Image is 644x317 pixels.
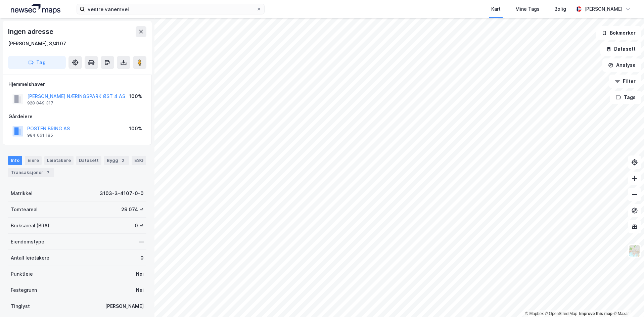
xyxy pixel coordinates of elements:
[139,238,144,246] div: —
[11,302,30,310] div: Tinglyst
[100,189,144,197] div: 3103-3-4107-0-0
[525,311,544,316] a: Mapbox
[610,91,641,104] button: Tags
[8,112,146,121] div: Gårdeiere
[8,156,22,165] div: Info
[579,311,612,316] a: Improve this map
[76,156,101,165] div: Datasett
[8,80,146,88] div: Hjemmelshaver
[27,100,53,106] div: 928 849 317
[132,156,146,165] div: ESG
[584,5,623,13] div: [PERSON_NAME]
[8,168,54,177] div: Transaksjoner
[11,238,44,246] div: Eiendomstype
[105,302,144,310] div: [PERSON_NAME]
[11,270,33,278] div: Punktleie
[554,5,566,13] div: Bolig
[44,156,74,165] div: Leietakere
[11,206,38,214] div: Tomteareal
[600,42,641,56] button: Datasett
[120,157,126,164] div: 2
[11,4,60,14] img: logo.a4113a55bc3d86da70a041830d287a7e.svg
[11,286,37,294] div: Festegrunn
[135,222,144,230] div: 0 ㎡
[8,56,66,69] button: Tag
[8,40,66,48] div: [PERSON_NAME], 3/4107
[596,26,641,40] button: Bokmerker
[136,270,144,278] div: Nei
[8,26,54,37] div: Ingen adresse
[27,133,53,138] div: 984 661 185
[609,75,641,88] button: Filter
[136,286,144,294] div: Nei
[602,58,641,72] button: Analyse
[11,189,33,197] div: Matrikkel
[515,5,540,13] div: Mine Tags
[11,222,49,230] div: Bruksareal (BRA)
[129,125,142,133] div: 100%
[491,5,501,13] div: Kart
[25,156,42,165] div: Eiere
[129,92,142,100] div: 100%
[45,169,51,176] div: 7
[121,206,144,214] div: 29 074 ㎡
[628,244,641,257] img: Z
[104,156,129,165] div: Bygg
[140,254,144,262] div: 0
[545,311,578,316] a: OpenStreetMap
[11,254,49,262] div: Antall leietakere
[85,4,256,14] input: Søk på adresse, matrikkel, gårdeiere, leietakere eller personer
[610,285,644,317] iframe: Chat Widget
